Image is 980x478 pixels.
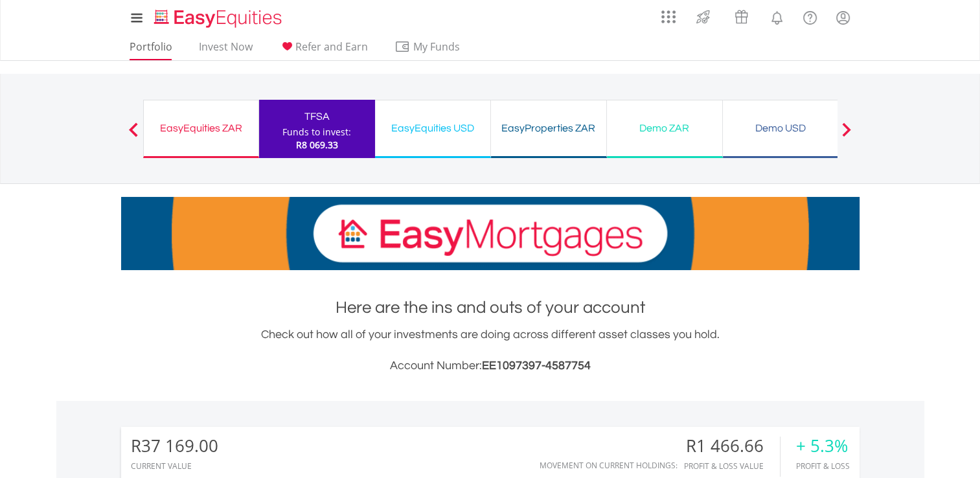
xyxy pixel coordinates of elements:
div: EasyProperties ZAR [499,119,598,137]
a: Refer and Earn [274,40,373,60]
div: Check out how all of your investments are doing across different asset classes you hold. [121,326,860,375]
div: Demo ZAR [615,119,714,137]
div: Profit & Loss [796,462,850,470]
span: My Funds [394,38,479,55]
a: AppsGrid [653,3,684,24]
div: TFSA [267,108,367,126]
span: Refer and Earn [295,40,368,54]
img: vouchers-v2.svg [731,6,752,27]
div: CURRENT VALUE [131,462,218,470]
a: Vouchers [722,3,760,27]
div: EasyEquities ZAR [152,119,251,137]
div: Demo USD [731,119,830,137]
div: Profit & Loss Value [684,462,780,470]
div: EasyEquities USD [383,119,483,137]
div: Funds to invest: [282,126,351,139]
img: EasyEquities_Logo.png [152,8,287,29]
button: Previous [120,129,146,142]
a: Home page [149,3,287,29]
img: EasyMortage Promotion Banner [121,197,860,270]
div: Movement on Current Holdings: [540,461,678,470]
h1: Here are the ins and outs of your account [121,296,860,319]
a: Notifications [760,3,793,29]
a: FAQ's and Support [793,3,826,29]
span: EE1097397-4587754 [482,359,591,372]
div: + 5.3% [796,437,850,455]
span: R8 069.33 [296,139,338,151]
button: Next [834,129,860,142]
h3: Account Number: [121,357,860,375]
a: Invest Now [194,40,258,60]
a: My Profile [826,3,860,32]
img: thrive-v2.svg [692,6,714,27]
div: R1 466.66 [684,437,780,455]
img: grid-menu-icon.svg [661,10,676,24]
a: Portfolio [124,40,177,60]
div: R37 169.00 [131,437,218,455]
